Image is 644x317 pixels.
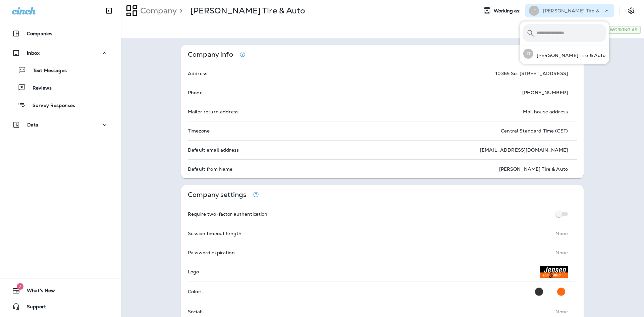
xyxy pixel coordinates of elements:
[191,6,305,16] p: [PERSON_NAME] Tire & Auto
[555,309,568,314] p: None
[480,147,568,153] p: [EMAIL_ADDRESS][DOMAIN_NAME]
[191,6,305,16] div: Jensen Tire & Auto
[606,26,641,34] div: Working As
[555,231,568,236] p: None
[100,4,118,17] button: Collapse Sidebar
[7,284,114,297] button: 7What's New
[7,81,114,95] button: Reviews
[188,231,241,236] p: Session timeout length
[27,122,39,127] p: Data
[625,5,637,17] button: Settings
[188,52,233,57] p: Company info
[543,8,603,13] p: [PERSON_NAME] Tire & Auto
[520,46,609,61] button: JT[PERSON_NAME] Tire & Auto
[523,109,568,114] p: Mail house address
[138,6,177,16] p: Company
[533,53,606,58] p: [PERSON_NAME] Tire & Auto
[494,8,522,14] span: Working as:
[27,50,40,56] p: Inbox
[26,85,52,92] p: Reviews
[523,49,533,59] div: JT
[501,128,568,134] p: Central Standard Time (CST)
[7,118,114,131] button: Data
[7,98,114,112] button: Survey Responses
[532,285,546,299] button: Primary Color
[522,90,568,95] p: [PHONE_NUMBER]
[529,6,539,16] div: JT
[177,6,182,16] p: >
[188,211,268,217] p: Require two-factor authentication
[20,288,55,296] span: What's New
[27,31,52,36] p: Companies
[20,304,46,312] span: Support
[499,166,568,172] p: [PERSON_NAME] Tire & Auto
[188,192,247,198] p: Company settings
[188,166,232,172] p: Default from Name
[188,128,210,134] p: Timezone
[17,283,23,290] span: 7
[7,46,114,60] button: Inbox
[188,71,207,76] p: Address
[7,63,114,77] button: Text Messages
[554,285,568,299] button: Secondary Color
[555,250,568,255] p: None
[188,309,204,314] p: Socials
[188,90,203,95] p: Phone
[7,27,114,40] button: Companies
[188,147,239,153] p: Default email address
[7,300,114,313] button: Support
[188,250,235,255] p: Password expiration
[26,68,67,74] p: Text Messages
[26,103,75,109] p: Survey Responses
[188,289,203,294] p: Colors
[188,109,238,114] p: Mailer return address
[495,71,568,76] p: 10365 So. [STREET_ADDRESS]
[540,266,568,278] img: JensenLogo.jpg
[188,269,199,274] p: Logo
